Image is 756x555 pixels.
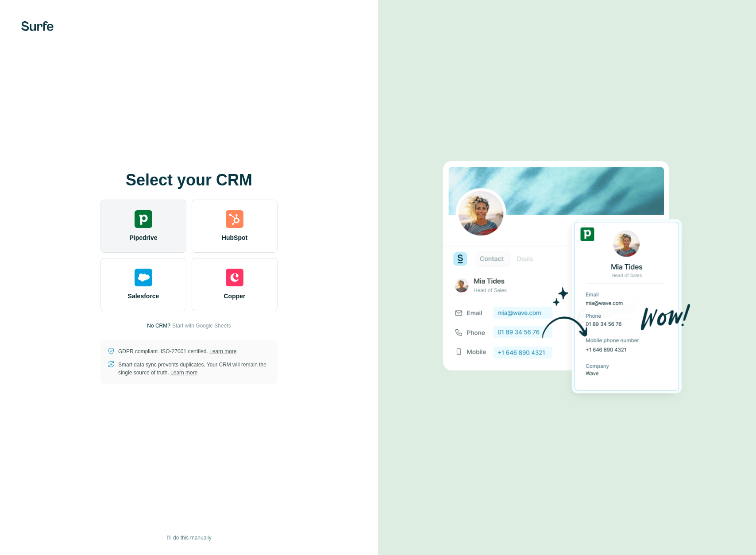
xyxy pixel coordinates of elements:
img: PIPEDRIVE image [443,146,691,409]
span: HubSpot [222,233,247,242]
span: Salesforce [128,292,159,301]
p: Smart data sync prevents duplicates. Your CRM will remain the single source of truth. [118,361,270,377]
span: I’ll do this manually [166,534,211,542]
span: Copper [224,292,246,301]
h1: Select your CRM [100,171,278,189]
img: hubspot's logo [226,210,243,228]
span: Pipedrive [129,233,157,242]
p: GDPR compliant. ISO-27001 certified. [118,347,236,355]
p: No CRM? [147,322,170,330]
a: Learn more [209,348,236,355]
a: Learn more [170,370,197,376]
img: copper's logo [226,269,243,286]
img: salesforce's logo [135,269,152,286]
img: pipedrive's logo [135,210,152,228]
img: Surfe's logo [21,21,54,31]
button: Start with Google Sheets [172,322,231,330]
button: I’ll do this manually [160,531,217,544]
